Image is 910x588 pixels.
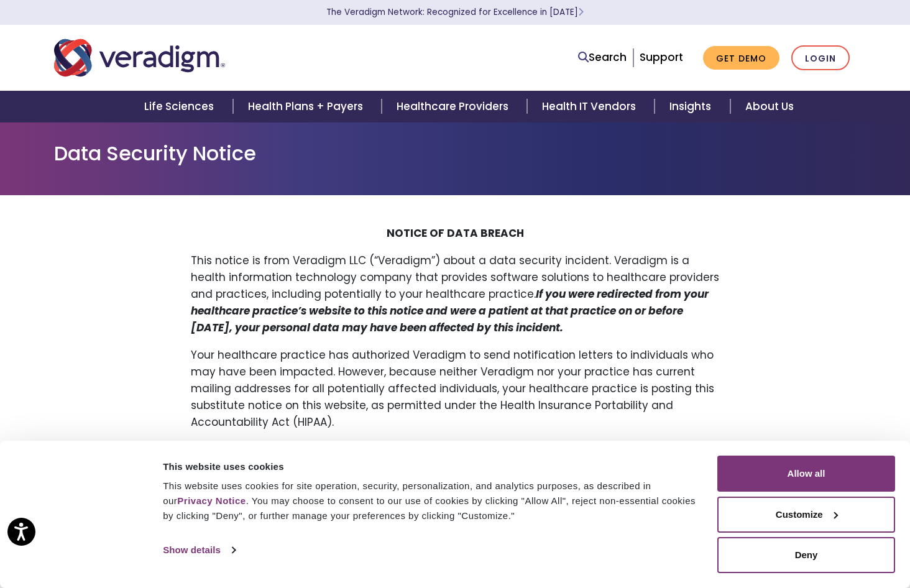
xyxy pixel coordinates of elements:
a: The Veradigm Network: Recognized for Excellence in [DATE]Learn More [326,6,584,18]
p: This notice is from Veradigm LLC (“Veradigm”) about a data security incident. Veradigm is a healt... [191,252,719,337]
strong: If you were redirected from your healthcare practice’s website to this notice and were a patient ... [191,287,709,335]
a: Support [640,50,683,65]
a: Life Sciences [129,91,232,122]
button: Allow all [717,456,895,492]
a: Health IT Vendors [527,91,655,122]
div: This website uses cookies for site operation, security, personalization, and analytics purposes, ... [163,479,703,523]
a: Health Plans + Payers [233,91,382,122]
p: Your healthcare practice has authorized Veradigm to send notification letters to individuals who ... [191,347,719,431]
h1: Data Security Notice [54,142,856,165]
a: Search [578,49,627,66]
img: Veradigm logo [54,37,225,78]
iframe: Drift Chat Widget [671,498,895,573]
a: Login [791,45,850,71]
a: Privacy Notice [177,495,246,506]
a: Insights [655,91,730,122]
div: This website uses cookies [163,459,703,474]
a: Healthcare Providers [382,91,527,122]
a: Get Demo [703,46,779,70]
a: About Us [730,91,809,122]
button: Customize [717,497,895,533]
strong: NOTICE OF DATA BREACH [387,226,524,241]
span: Learn More [578,6,584,18]
a: Show details [163,541,235,559]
